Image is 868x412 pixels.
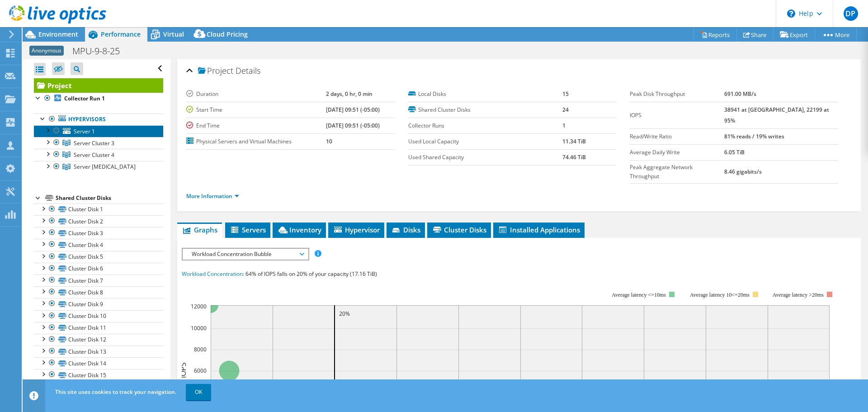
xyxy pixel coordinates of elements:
span: Workload Concentration: [182,270,244,278]
a: Server Cluster 3 [34,137,163,149]
text: 8000 [194,346,207,353]
a: Cluster Disk 2 [34,215,163,227]
label: Peak Disk Throughput [630,90,724,99]
label: Physical Servers and Virtual Machines [186,137,326,146]
span: Server 1 [74,128,95,135]
span: Installed Applications [498,225,580,234]
label: Local Disks [408,90,562,99]
b: 10 [326,137,332,145]
text: 20% [339,310,350,317]
a: Cluster Disk 9 [34,298,163,310]
span: Details [236,65,260,76]
span: Disks [391,225,420,234]
a: Export [773,28,815,42]
a: Cluster Disk 4 [34,239,163,251]
b: 81% reads / 19% writes [724,133,784,140]
a: Cluster Disk 3 [34,227,163,239]
span: Graphs [182,225,217,234]
span: Servers [230,225,266,234]
b: 15 [562,90,569,98]
label: End Time [186,121,326,130]
label: Peak Aggregate Network Throughput [630,163,724,181]
label: Start Time [186,105,326,114]
a: Cluster Disk 15 [34,369,163,381]
span: Hypervisor [333,225,380,234]
a: Cluster Disk 13 [34,346,163,357]
svg: \n [787,9,795,18]
b: [DATE] 09:51 (-05:00) [326,122,380,129]
span: Cloud Pricing [207,30,248,38]
label: Collector Runs [408,121,562,130]
span: Environment [38,30,78,38]
b: 38941 at [GEOGRAPHIC_DATA], 22199 at 95% [724,106,829,124]
a: Cluster Disk 7 [34,275,163,286]
b: 74.46 TiB [562,153,586,161]
a: Reports [693,28,737,42]
label: Average Daily Write [630,148,724,157]
label: Duration [186,90,326,99]
a: Cluster Disk 14 [34,357,163,369]
a: More Information [186,192,239,200]
text: Average latency >20ms [773,292,824,298]
text: 12000 [191,303,207,310]
span: Inventory [277,225,321,234]
label: Shared Cluster Disks [408,105,562,114]
label: Read/Write Ratio [630,132,724,141]
a: Cluster Disk 1 [34,204,163,215]
span: This site uses cookies to track your navigation. [55,388,176,396]
b: 8.46 gigabits/s [724,168,762,175]
span: Cluster Disks [432,225,486,234]
span: Anonymous [29,46,64,56]
label: Used Local Capacity [408,137,562,146]
a: Server Cluster 4 [34,149,163,161]
span: DP [844,6,858,21]
span: Workload Concentration Bubble [187,249,303,260]
b: Collector Run 1 [64,95,105,102]
a: Cluster Disk 11 [34,322,163,334]
b: [DATE] 09:51 (-05:00) [326,106,380,114]
a: Cluster Disk 12 [34,334,163,346]
text: 10000 [191,324,207,332]
text: 6000 [194,367,207,374]
a: Share [736,28,774,42]
span: Project [198,66,233,76]
a: Cluster Disk 6 [34,263,163,275]
a: Collector Run 1 [34,93,163,104]
b: 24 [562,106,569,114]
a: Server Cluster 5 [34,161,163,173]
text: IOPS [178,362,188,378]
a: More [815,28,857,42]
b: 1 [562,122,566,129]
a: Cluster Disk 5 [34,251,163,263]
tspan: Average latency 10<=20ms [690,292,750,298]
b: 6.05 TiB [724,148,745,156]
label: Used Shared Capacity [408,153,562,162]
span: Server Cluster 4 [74,151,114,159]
a: Server 1 [34,125,163,137]
b: 11.34 TiB [562,137,586,145]
label: IOPS [630,111,724,120]
span: Performance [101,30,141,38]
a: Cluster Disk 10 [34,310,163,322]
h1: MPU-9-8-25 [68,46,134,56]
span: Server [MEDICAL_DATA] [74,163,136,170]
a: Hypervisors [34,114,163,125]
a: Project [34,78,163,93]
a: Cluster Disk 8 [34,286,163,298]
tspan: Average latency <=10ms [612,292,666,298]
a: OK [186,384,211,400]
span: Server Cluster 3 [74,139,114,147]
span: Virtual [163,30,184,38]
span: 64% of IOPS falls on 20% of your capacity (17.16 TiB) [245,270,377,278]
b: 2 days, 0 hr, 0 min [326,90,373,98]
b: 691.00 MB/s [724,90,756,98]
div: Shared Cluster Disks [56,193,163,204]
